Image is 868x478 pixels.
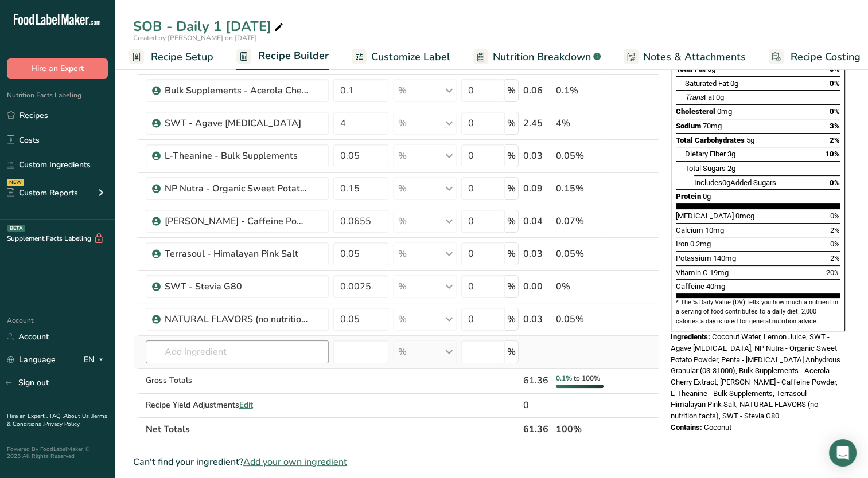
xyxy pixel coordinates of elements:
[694,178,776,187] span: Includes Added Sugars
[717,107,732,116] span: 0mg
[829,439,857,467] div: Open Intercom Messenger
[830,254,840,262] span: 2%
[685,79,729,88] span: Saturated Fat
[521,417,554,441] th: 61.36
[523,84,551,97] div: 0.06
[44,420,80,428] a: Privacy Policy
[165,84,308,97] div: Bulk Supplements - Acerola Cherry Extract
[239,399,253,410] span: Edit
[146,374,329,386] div: Gross Totals
[710,268,729,277] span: 19mg
[146,399,329,411] div: Recipe Yield Adjustments
[685,93,704,101] i: Trans
[676,268,708,277] span: Vitamin C
[735,211,754,220] span: 0mcg
[523,116,551,130] div: 2.45
[624,44,746,70] a: Notes & Attachments
[556,214,605,228] div: 0.07%
[722,178,730,187] span: 0g
[830,240,840,248] span: 0%
[258,48,329,64] span: Recipe Builder
[7,187,78,199] div: Custom Reports
[493,49,591,65] span: Nutrition Breakdown
[676,107,715,116] span: Cholesterol
[671,332,710,341] span: Ingredients:
[556,84,605,97] div: 0.1%
[523,247,551,261] div: 0.03
[7,58,108,79] button: Hire an Expert
[690,240,711,248] span: 0.2mg
[671,423,702,432] span: Contains:
[746,136,754,144] span: 5g
[523,149,551,163] div: 0.03
[830,122,840,130] span: 3%
[64,412,91,420] a: About Us .
[676,240,688,248] span: Iron
[830,136,840,144] span: 2%
[7,179,24,186] div: NEW
[830,211,840,220] span: 0%
[706,282,725,291] span: 40mg
[685,164,726,173] span: Total Sugars
[730,79,738,88] span: 0g
[165,214,308,228] div: [PERSON_NAME] - Caffeine Powder
[243,455,347,469] span: Add your own ingredient
[704,423,731,432] span: Coconut
[676,298,840,326] section: * The % Daily Value (DV) tells you how much a nutrient in a serving of food contributes to a dail...
[7,350,56,370] a: Language
[352,44,450,70] a: Customize Label
[7,412,48,420] a: Hire an Expert .
[716,93,724,101] span: 0g
[676,226,703,234] span: Calcium
[830,178,840,187] span: 0%
[676,122,701,130] span: Sodium
[165,280,308,293] div: SWT - Stevia G80
[825,150,840,158] span: 10%
[705,226,724,234] span: 10mg
[830,226,840,234] span: 2%
[676,192,701,201] span: Protein
[7,225,25,232] div: BETA
[473,44,601,70] a: Nutrition Breakdown
[371,49,450,65] span: Customize Label
[556,374,572,383] span: 0.1%
[830,79,840,88] span: 0%
[791,49,861,65] span: Recipe Costing
[685,150,726,158] span: Dietary Fiber
[676,254,711,262] span: Potassium
[165,312,308,326] div: NATURAL FLAVORS (no nutrition facts)
[685,93,714,101] span: Fat
[826,268,840,277] span: 20%
[523,214,551,228] div: 0.04
[165,247,308,261] div: Terrasoul - Himalayan Pink Salt
[727,164,735,173] span: 2g
[133,455,659,469] div: Can't find your ingredient?
[7,446,108,460] div: Powered By FoodLabelMaker © 2025 All Rights Reserved
[165,116,308,130] div: SWT - Agave [MEDICAL_DATA]
[671,332,840,420] span: Coconut Water, Lemon Juice, SWT - Agave [MEDICAL_DATA], NP Nutra - Organic Sweet Potato Powder, P...
[556,149,605,163] div: 0.05%
[727,150,735,158] span: 3g
[556,116,605,130] div: 4%
[84,353,108,367] div: EN
[7,412,107,428] a: Terms & Conditions .
[676,282,704,291] span: Caffeine
[643,49,746,65] span: Notes & Attachments
[523,280,551,293] div: 0.00
[713,254,736,262] span: 140mg
[236,43,329,70] a: Recipe Builder
[523,312,551,326] div: 0.03
[146,340,329,363] input: Add Ingredient
[556,280,605,293] div: 0%
[165,182,308,195] div: NP Nutra - Organic Sweet Potato Powder
[50,412,64,420] a: FAQ .
[133,16,286,37] div: SOB - Daily 1 [DATE]
[703,122,722,130] span: 70mg
[133,33,257,42] span: Created by [PERSON_NAME] on [DATE]
[554,417,607,441] th: 100%
[556,182,605,195] div: 0.15%
[703,192,711,201] span: 0g
[830,107,840,116] span: 0%
[769,44,861,70] a: Recipe Costing
[523,182,551,195] div: 0.09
